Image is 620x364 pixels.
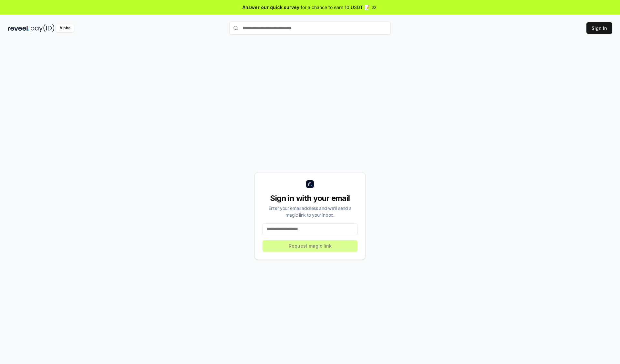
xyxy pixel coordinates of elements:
img: logo_small [306,180,314,188]
button: Sign In [586,22,612,34]
div: Sign in with your email [263,193,357,203]
div: Enter your email address and we’ll send a magic link to your inbox. [263,205,357,218]
img: reveel_dark [8,24,29,32]
span: for a chance to earn 10 USDT 📝 [301,4,370,11]
div: Alpha [56,24,74,32]
span: Answer our quick survey [243,4,299,11]
img: pay_id [31,24,55,32]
